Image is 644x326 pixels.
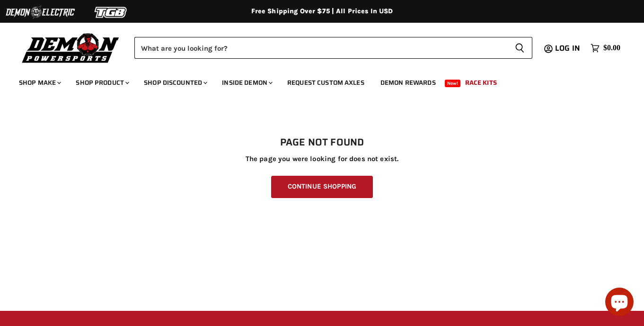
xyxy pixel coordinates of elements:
a: Shop Product [69,73,135,92]
span: Log in [555,42,580,54]
a: Continue Shopping [271,176,373,198]
img: TGB Logo 2 [76,3,147,21]
a: Shop Make [12,73,67,92]
input: Search [134,37,507,59]
span: New! [445,80,461,87]
h1: Page not found [19,137,625,148]
a: Race Kits [458,73,504,92]
img: Demon Electric Logo 2 [5,3,76,21]
a: Shop Discounted [137,73,213,92]
a: Inside Demon [215,73,278,92]
form: Product [134,37,532,59]
img: Demon Powersports [19,31,123,64]
ul: Main menu [12,69,618,92]
span: $0.00 [603,44,620,53]
a: Request Custom Axles [280,73,371,92]
a: Demon Rewards [373,73,443,92]
p: The page you were looking for does not exist. [19,155,625,163]
a: $0.00 [586,41,625,55]
button: Search [507,37,532,59]
a: Log in [551,44,586,53]
inbox-online-store-chat: Shopify online store chat [602,288,636,318]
